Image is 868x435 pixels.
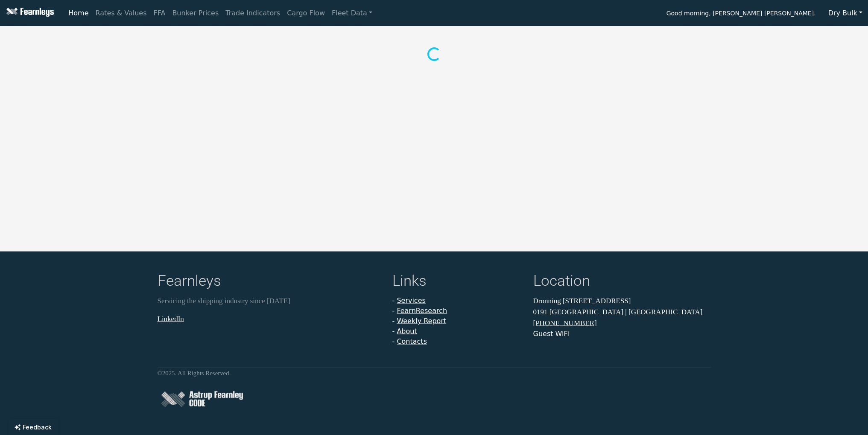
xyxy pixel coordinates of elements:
[392,326,523,336] li: -
[392,316,523,326] li: -
[158,296,382,307] p: Servicing the shipping industry since [DATE]
[65,5,92,22] a: Home
[158,370,231,377] small: © 2025 . All Rights Reserved.
[392,296,523,306] li: -
[397,327,417,335] a: About
[392,306,523,316] li: -
[533,319,597,327] a: [PHONE_NUMBER]
[823,5,868,21] button: Dry Bulk
[222,5,283,22] a: Trade Indicators
[169,5,222,22] a: Bunker Prices
[4,8,54,18] img: Fearnleys Logo
[158,314,184,322] a: LinkedIn
[397,296,425,304] a: Services
[92,5,150,22] a: Rates & Values
[533,296,711,307] p: Dronning [STREET_ADDRESS]
[397,307,447,315] a: FearnResearch
[397,317,446,325] a: Weekly Report
[533,306,711,317] p: 0191 [GEOGRAPHIC_DATA] | [GEOGRAPHIC_DATA]
[533,329,569,339] button: Guest WiFi
[666,7,816,21] span: Good morning, [PERSON_NAME] [PERSON_NAME].
[392,272,523,292] h4: Links
[283,5,328,22] a: Cargo Flow
[328,5,376,22] a: Fleet Data
[158,272,382,292] h4: Fearnleys
[533,272,711,292] h4: Location
[392,336,523,347] li: -
[150,5,169,22] a: FFA
[397,337,427,345] a: Contacts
